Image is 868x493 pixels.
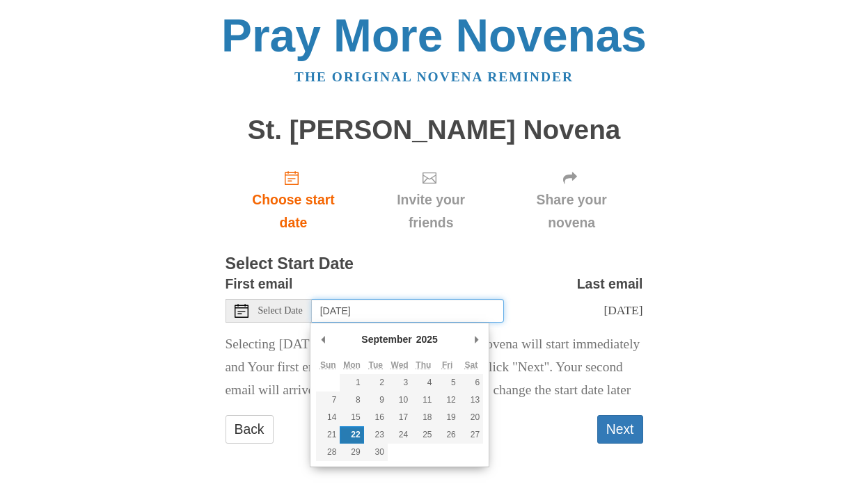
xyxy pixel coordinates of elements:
[411,391,435,409] button: 11
[436,426,459,444] button: 26
[391,360,409,370] abbr: Wednesday
[411,409,435,426] button: 18
[459,426,483,444] button: 27
[577,273,643,296] label: Last email
[411,426,435,444] button: 25
[340,409,363,426] button: 15
[316,444,340,461] button: 28
[364,444,388,461] button: 30
[375,188,486,234] span: Invite your friends
[416,360,431,370] abbr: Thursday
[459,374,483,391] button: 6
[603,303,642,317] span: [DATE]
[364,409,388,426] button: 16
[388,374,411,391] button: 3
[436,374,459,391] button: 5
[226,115,643,145] h1: St. [PERSON_NAME] Novena
[239,188,348,234] span: Choose start date
[316,409,340,426] button: 14
[369,360,383,370] abbr: Tuesday
[459,391,483,409] button: 13
[388,426,411,444] button: 24
[442,360,452,370] abbr: Friday
[388,409,411,426] button: 17
[316,329,330,350] button: Previous Month
[500,159,643,241] div: Click "Next" to confirm your start date first.
[226,273,293,296] label: First email
[312,299,504,323] input: Use the arrow keys to pick a date
[364,391,388,409] button: 9
[340,444,363,461] button: 29
[459,409,483,426] button: 20
[514,188,629,234] span: Share your novena
[294,70,574,84] a: The original novena reminder
[226,255,643,273] h3: Select Start Date
[226,333,643,402] p: Selecting [DATE] as the start date means Your novena will start immediately and Your first email ...
[469,329,483,350] button: Next Month
[221,10,647,61] a: Pray More Novenas
[364,426,388,444] button: 23
[436,391,459,409] button: 12
[320,360,336,370] abbr: Sunday
[340,374,363,391] button: 1
[361,159,500,241] div: Click "Next" to confirm your start date first.
[436,409,459,426] button: 19
[597,415,643,444] button: Next
[226,415,274,444] a: Back
[359,329,413,350] div: September
[226,159,362,241] a: Choose start date
[465,360,478,370] abbr: Saturday
[411,374,435,391] button: 4
[414,329,440,350] div: 2025
[340,426,363,444] button: 22
[388,391,411,409] button: 10
[364,374,388,391] button: 2
[340,391,363,409] button: 8
[343,360,361,370] abbr: Monday
[316,426,340,444] button: 21
[316,391,340,409] button: 7
[258,306,303,316] span: Select Date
